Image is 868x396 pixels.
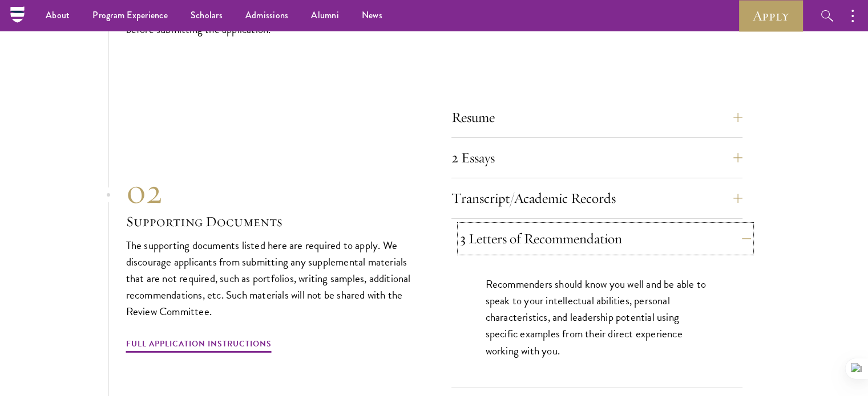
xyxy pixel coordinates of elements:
p: The supporting documents listed here are required to apply. We discourage applicants from submitt... [126,237,417,320]
a: Full Application Instructions [126,337,272,354]
button: Resume [451,104,742,131]
p: Recommenders should know you well and be able to speak to your intellectual abilities, personal c... [486,276,708,358]
button: Transcript/Academic Records [451,185,742,212]
button: 3 Letters of Recommendation [460,225,751,252]
div: 02 [126,171,417,212]
button: 2 Essays [451,144,742,172]
h3: Supporting Documents [126,212,417,231]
